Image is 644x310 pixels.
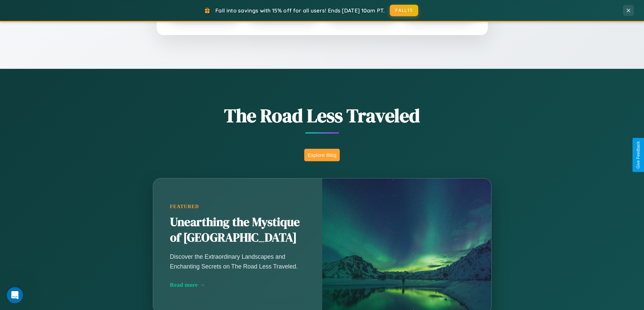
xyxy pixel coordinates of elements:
p: Discover the Extraordinary Landscapes and Enchanting Secrets on The Road Less Traveled. [170,252,305,271]
button: FALL15 [390,5,418,16]
div: Featured [170,204,305,209]
h2: Unearthing the Mystique of [GEOGRAPHIC_DATA] [170,215,305,246]
iframe: Intercom live chat [7,287,23,303]
h1: The Road Less Traveled [119,103,525,129]
span: Fall into savings with 15% off for all users! Ends [DATE] 10am PT. [215,7,385,14]
div: Read more → [170,281,305,288]
div: Give Feedback [636,141,641,169]
button: Explore Blog [304,149,340,161]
